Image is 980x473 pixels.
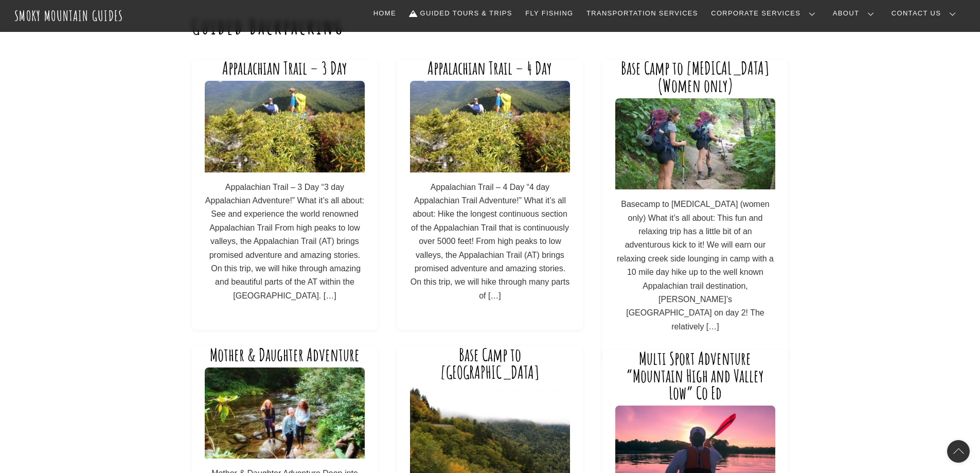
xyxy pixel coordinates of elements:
[440,344,540,383] a: Base Camp to [GEOGRAPHIC_DATA]
[887,3,964,24] a: Contact Us
[829,3,882,24] a: About
[410,81,570,172] img: 1448638418078-min
[615,98,775,189] img: smokymountainguides.com-backpacking_participants
[427,57,552,79] a: Appalachian Trail – 4 Day
[626,347,764,404] a: Multi Sport Adventure “Mountain High and Valley Low” Co Ed
[210,344,360,365] a: Mother & Daughter Adventure
[192,14,789,39] h1: Guided Backpacking
[707,3,824,24] a: Corporate Services
[14,7,123,24] a: Smoky Mountain Guides
[410,181,570,303] p: Appalachian Trail – 4 Day “4 day Appalachian Trail Adventure!” What it’s all about: Hike the long...
[621,57,770,96] a: Base Camp to [MEDICAL_DATA] (Women only)
[582,3,702,24] a: Transportation Services
[205,367,365,459] img: smokymountainguides.com-women_only-12
[405,3,516,24] a: Guided Tours & Trips
[369,3,400,24] a: Home
[205,181,365,303] p: Appalachian Trail – 3 Day “3 day Appalachian Adventure!” What it’s all about: See and experience ...
[615,198,775,334] p: Basecamp to [MEDICAL_DATA] (women only) What it’s all about: This fun and relaxing trip has a lit...
[521,3,577,24] a: Fly Fishing
[222,57,347,79] a: Appalachian Trail – 3 Day
[205,81,365,172] img: 1448638418078-min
